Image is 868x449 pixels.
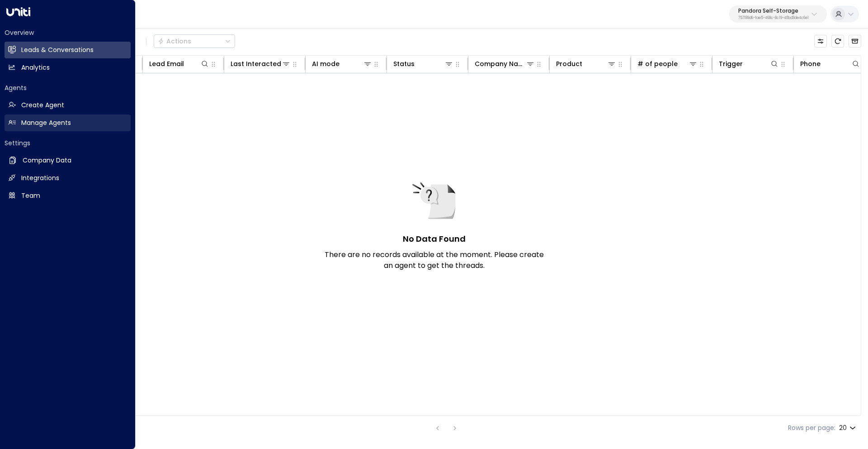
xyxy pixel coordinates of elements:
a: Integrations [5,170,131,186]
div: Status [393,58,453,69]
div: Trigger [719,58,743,69]
div: Company Name [475,58,526,69]
button: Pandora Self-Storage757189d6-fae5-468c-8c19-40bd3de4c6e1 [729,5,827,23]
div: Button group with a nested menu [154,34,235,48]
a: Manage Agents [5,115,131,131]
a: Team [5,187,131,204]
button: Archived Leads [849,35,861,48]
a: Create Agent [5,97,131,114]
div: Last Interacted [231,58,281,69]
a: Analytics [5,59,131,76]
h2: Integrations [21,173,59,183]
p: Pandora Self-Storage [738,8,809,14]
h2: Settings [5,139,131,148]
div: Product [556,58,616,69]
div: Lead Email [149,58,209,69]
div: Company Name [475,58,535,69]
div: Last Interacted [231,58,291,69]
h2: Leads & Conversations [21,45,94,55]
div: # of people [637,58,698,69]
div: AI mode [312,58,340,69]
p: 757189d6-fae5-468c-8c19-40bd3de4c6e1 [738,16,809,20]
div: Actions [158,37,191,45]
h5: No Data Found [403,233,466,245]
nav: pagination navigation [432,422,461,434]
div: Status [393,58,415,69]
h2: Agents [5,83,131,92]
a: Leads & Conversations [5,42,131,58]
div: AI mode [312,58,372,69]
h2: Overview [5,28,131,37]
div: Phone [800,58,860,69]
h2: Company Data [23,156,71,165]
button: Customize [814,35,827,48]
h2: Analytics [21,63,50,72]
label: Rows per page: [788,423,835,433]
h2: Create Agent [21,100,64,110]
p: There are no records available at the moment. Please create an agent to get the threads. [321,249,547,271]
div: Product [556,58,582,69]
h2: Manage Agents [21,118,71,128]
h2: Team [21,191,40,201]
div: 20 [839,421,858,435]
a: Company Data [5,152,131,169]
div: Lead Email [149,58,184,69]
span: Refresh [831,35,844,48]
div: Phone [800,58,821,69]
div: Trigger [719,58,779,69]
button: Actions [154,34,235,48]
div: # of people [637,58,678,69]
